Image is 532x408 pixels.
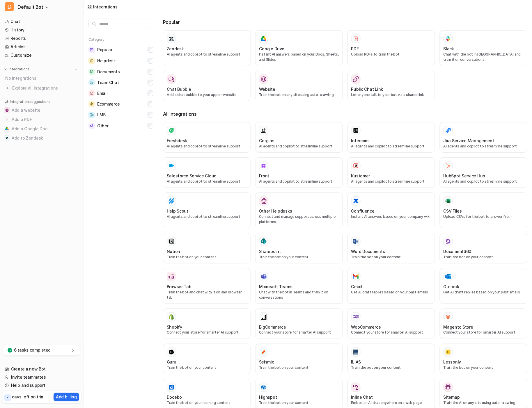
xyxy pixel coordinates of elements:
[353,198,359,204] img: Confluence
[167,138,187,144] h3: Freshdesk
[259,324,286,330] h3: BigCommerce
[255,193,343,228] button: Other HelpdesksOther HelpdesksConnect and manage support across multiple platforms.
[167,359,176,365] h3: Guru
[88,79,95,85] img: Team Chat
[440,157,527,188] button: HubSpot Service HubAI agents and copilot to streamline support
[259,46,285,52] h3: Google Drive
[440,30,527,66] button: SlackSlackChat with the bot in [GEOGRAPHIC_DATA] and train it on conversations
[167,330,247,335] p: Connect your store for smarter AI support
[353,274,359,279] img: Gmail
[351,52,431,57] p: Upload PDFs to train the bot
[93,4,118,10] div: Integrations
[97,47,112,53] span: Popular
[444,46,454,52] h3: Slack
[163,268,251,304] button: Browser TabBrowser TabTrain the bot and chat with it on any browser tab
[351,400,431,406] p: Embed an AI chat anywhere on a web page
[440,122,527,153] button: Jira Service ManagementAI agents and copilot to streamline support
[261,349,267,355] img: Seismic
[351,324,381,330] h3: WooCommerce
[353,349,359,355] img: ILIAS
[88,47,95,53] img: Popular
[169,163,174,169] img: Salesforce Service Cloud
[88,101,95,107] img: Ecommerce
[351,214,431,219] p: Instant AI answers based on your company wiki
[347,71,435,101] button: Public Chat LinkLet anyone talk to your bot via a shared link
[169,274,174,279] img: Browser Tab
[88,88,153,99] button: EmailEmail
[347,309,435,339] button: WooCommerceWooCommerceConnect your store for smarter AI support
[88,99,153,109] button: EcommerceEcommerce
[74,67,78,71] img: menu_add.svg
[163,19,527,26] h3: Popular
[169,384,174,390] img: Docebo
[444,359,461,365] h3: Lessonly
[440,233,527,263] button: Document360Document360Train the bot on your content
[351,144,431,149] p: AI agents and copilot to streamline support
[167,394,182,400] h3: Docebo
[351,248,385,254] h3: Word Documents
[88,69,95,75] img: Documents
[444,330,524,335] p: Connect your store for smarter AI support
[163,157,251,188] button: Salesforce Service Cloud Salesforce Service CloudAI agents and copilot to streamline support
[259,365,339,370] p: Train the bot on your content
[351,46,359,52] h3: PDF
[88,66,153,77] button: DocumentsDocuments
[255,268,343,304] button: Microsoft TeamsMicrosoft TeamsChat with the bot in Teams and train it on conversations
[444,144,524,149] p: AI agents and copilot to streamline support
[163,344,251,374] button: GuruGuruTrain the bot on your content
[259,179,339,184] p: AI agents and copilot to streamline support
[351,284,363,290] h3: Gmail
[2,84,81,92] a: Explore all integrations
[259,254,339,260] p: Train the bot on your content
[444,394,460,400] h3: Sitemap
[255,71,343,101] button: WebsiteWebsiteTrain the bot on any site using auto-crawling
[445,198,451,204] img: CSV Files
[259,173,269,179] h3: Front
[255,157,343,188] button: FrontFrontAI agents and copilot to streamline support
[167,290,247,300] p: Train the bot and chat with it on any browser tab
[167,254,247,260] p: Train the bot on your content
[167,52,247,57] p: AI agents and copilot to streamline support
[2,115,81,124] button: Add a PDFAdd a PDF
[444,324,473,330] h3: Magento Store
[5,127,9,131] img: Add a Google Doc
[12,394,45,400] p: days left on trial
[259,92,339,97] p: Train the bot on any site using auto-crawling
[167,248,180,254] h3: Notion
[167,208,188,214] h3: Help Scout
[351,173,370,179] h3: Kustomer
[163,30,251,66] button: ZendeskAI agents and copilot to streamline support
[445,314,451,320] img: Magento Store
[169,198,174,204] img: Help Scout
[163,71,251,101] button: Chat BubbleAdd a chat bubble to your app or website
[445,35,451,42] img: Slack
[444,214,524,219] p: Upload CSVs for the bot to answer from
[259,284,292,290] h3: Microsoft Teams
[351,330,431,335] p: Connect your store for smarter AI support
[259,290,339,300] p: Chat with the bot in Teams and train it on conversations
[2,43,81,51] a: Articles
[88,120,153,131] button: OtherOther
[88,123,95,129] img: Other
[351,179,431,184] p: AI agents and copilot to streamline support
[88,37,153,42] h5: Category
[167,284,191,290] h3: Browser Tab
[163,122,251,153] button: FreshdeskAI agents and copilot to streamline support
[351,92,431,97] p: Let anyone talk to your bot via a shared link
[88,44,153,55] button: PopularPopular
[351,290,431,295] p: Get AI draft replies based on your past emails
[2,26,81,34] a: History
[97,90,108,96] span: Email
[167,214,247,219] p: AI agents and copilot to streamline support
[97,80,119,85] span: Team Chat
[88,109,153,120] button: LMSLMS
[261,198,267,204] img: Other Helpdesks
[97,123,109,129] span: Other
[163,233,251,263] button: NotionNotionTrain the bot on your content
[351,208,375,214] h3: Confluence
[259,400,339,406] p: Train the bot on your content
[2,106,81,115] button: Add a websiteAdd a website
[9,67,29,72] p: Integrations
[259,330,339,335] p: Connect your store for smarter AI support
[440,268,527,304] button: OutlookOutlookGet AI draft replies based on your past emails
